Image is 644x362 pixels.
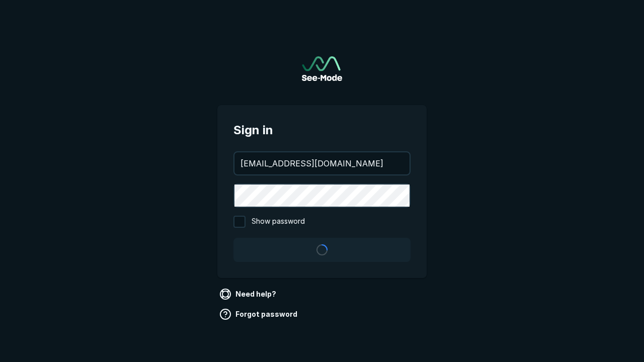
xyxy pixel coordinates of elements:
a: Go to sign in [302,56,342,81]
span: Show password [252,216,305,228]
input: your@email.com [234,152,410,174]
img: See-Mode Logo [302,56,342,81]
span: Sign in [233,121,411,139]
a: Forgot password [217,306,301,322]
a: Need help? [217,286,280,302]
